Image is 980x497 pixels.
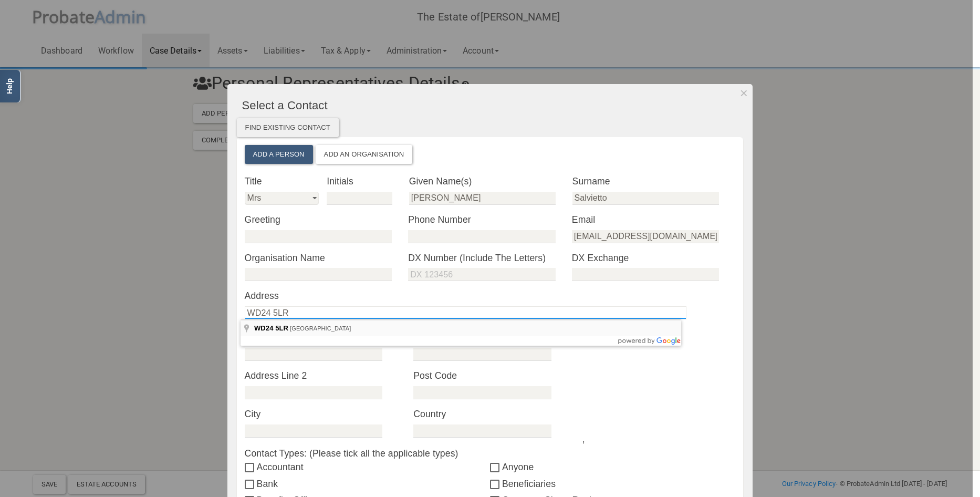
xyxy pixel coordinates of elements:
input: DX 123456 [408,268,555,281]
button: Add an Organisation [316,145,413,164]
label: DX Exchange [572,251,736,265]
label: Title [245,174,327,188]
span: [GEOGRAPHIC_DATA] [290,325,351,332]
label: Given Name(s) [409,174,572,188]
label: Post Code [413,369,567,382]
input: Anyone [490,464,502,472]
label: Bank [245,477,490,491]
label: Email [572,213,736,226]
label: City [245,407,398,421]
label: Surname [572,174,736,188]
label: Phone Number [408,213,572,226]
h4: Select a Contact [242,99,744,112]
input: Search for an address with Google [245,306,686,319]
button: Add a Person [245,145,313,164]
label: Address [245,289,736,303]
label: Address Line 2 [245,369,398,382]
label: Accountant [245,460,490,474]
label: Anyone [490,460,735,474]
label: Organisation Name [245,251,409,265]
label: Contact Types: (Please tick all the applicable types) [245,447,736,460]
input: Beneficiaries [490,481,502,489]
label: DX Number (Include The Letters) [408,251,572,265]
div: , [575,330,744,446]
label: Initials [327,174,409,188]
input: Bank [245,481,257,489]
button: Dismiss [735,84,753,102]
label: Country [413,407,567,421]
label: Beneficiaries [490,477,735,491]
label: Greeting [245,213,409,226]
input: Accountant [245,464,257,472]
span: WD24 5LR [254,324,288,332]
div: Find existing contact [237,118,339,137]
